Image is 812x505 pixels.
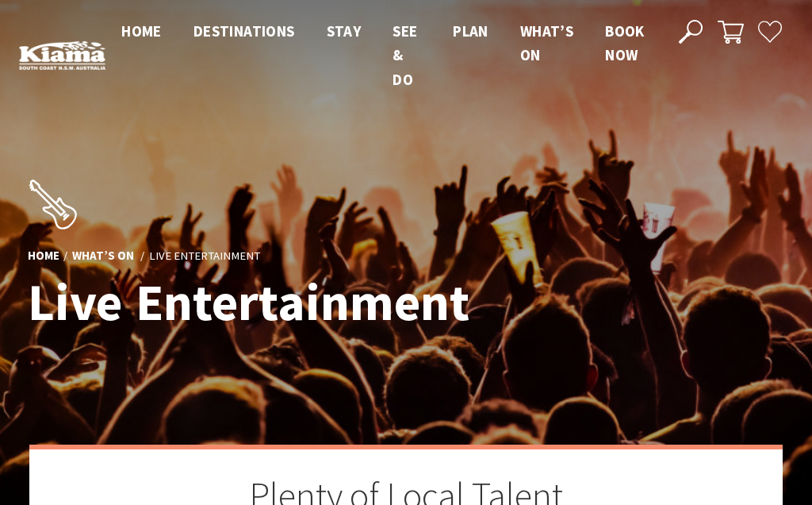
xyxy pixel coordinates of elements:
[520,21,573,64] span: What’s On
[393,21,417,89] span: See & Do
[28,248,59,264] a: Home
[327,21,362,40] span: Stay
[72,248,134,264] a: What’s On
[19,40,105,71] img: Kiama Logo
[605,21,645,64] span: Book now
[149,246,260,265] li: Live Entertainment
[28,274,476,331] h1: Live Entertainment
[105,19,661,91] nav: Main Menu
[453,21,488,40] span: Plan
[121,21,162,40] span: Home
[193,21,295,40] span: Destinations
